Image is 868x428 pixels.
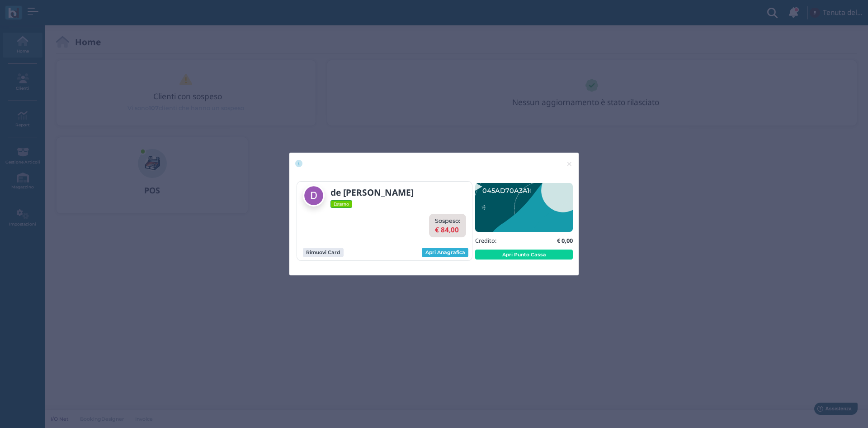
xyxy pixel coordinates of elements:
[422,248,468,258] a: Apri Anagrafica
[303,185,325,207] img: de lorenzo
[330,200,353,207] span: Esterno
[303,248,344,258] button: Rimuovi Card
[27,7,60,14] span: Assistenza
[303,185,441,208] a: de [PERSON_NAME] Esterno
[482,186,542,194] text: 045AD70A3A1690
[435,225,459,235] b: € 84,00
[435,216,460,225] label: Sospeso:
[566,158,573,170] span: ×
[557,236,573,245] b: € 0,00
[330,186,414,198] b: de [PERSON_NAME]
[475,237,496,244] h5: Credito:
